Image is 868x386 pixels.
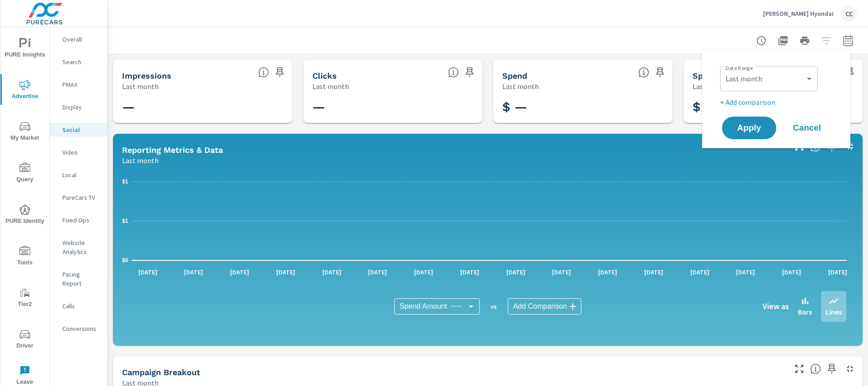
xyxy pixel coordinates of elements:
p: [DATE] [546,268,577,277]
text: $0 [122,257,128,264]
button: Select Date Range [839,32,857,50]
div: Calls [50,299,107,313]
span: My Market [3,121,47,143]
p: Website Analytics [62,238,100,256]
p: Social [62,125,100,134]
div: Add Comparison [508,298,581,315]
span: Apply [731,124,767,132]
p: [PERSON_NAME] Hyundai [763,9,834,18]
div: Display [50,100,107,114]
h5: Campaign Breakout [122,367,200,377]
p: Conversions [62,324,100,333]
span: Cancel [789,124,825,132]
span: Driver [3,329,47,351]
div: Conversions [50,322,107,335]
p: [DATE] [270,268,302,277]
div: Local [50,168,107,182]
div: PureCars TV [50,191,107,204]
div: Overall [50,33,107,46]
button: Apply [722,117,776,139]
p: [DATE] [224,268,255,277]
p: [DATE] [776,268,807,277]
span: The amount of money spent on advertising during the period. [638,67,649,78]
p: PMAX [62,80,100,89]
p: Last month [312,81,349,92]
p: [DATE] [316,268,348,277]
div: Video [50,146,107,159]
span: The number of times an ad was shown on your behalf. [258,67,269,78]
span: Advertise [3,80,47,102]
span: Tier2 [3,287,47,310]
p: Last month [122,81,159,92]
button: Print Report [796,32,814,50]
p: [DATE] [408,268,439,277]
button: Minimize Widget [843,362,857,376]
p: Last month [693,81,729,92]
button: Cancel [780,117,834,139]
p: Last month [122,155,159,166]
span: Add Comparison [513,302,567,311]
p: [DATE] [638,268,670,277]
text: $1 [122,179,128,185]
span: Save this to your personalized report [825,362,839,376]
p: + Add comparison [720,97,836,108]
span: PURE Insights [3,38,47,60]
span: This is a summary of Social performance results by campaign. Each column can be sorted. [810,363,821,374]
h3: $ — [502,99,664,115]
span: Save this to your personalized report [653,65,667,80]
p: [DATE] [362,268,393,277]
p: [DATE] [454,268,486,277]
p: Lines [826,306,842,317]
div: Social [50,123,107,137]
h5: Spend [502,71,527,80]
div: Fixed Ops [50,213,107,227]
p: Video [62,148,100,157]
p: Overall [62,35,100,44]
h3: — [312,99,474,115]
p: Search [62,57,100,66]
h3: — [122,99,283,115]
button: "Export Report to PDF" [774,32,792,50]
p: Pacing Report [62,270,100,288]
text: $1 [122,218,128,224]
h5: Impressions [122,71,171,80]
p: [DATE] [684,268,716,277]
div: PMAX [50,78,107,91]
div: Search [50,55,107,69]
span: The number of times an ad was clicked by a consumer. [448,67,459,78]
div: Website Analytics [50,236,107,259]
span: Save this to your personalized report [462,65,477,80]
h5: Reporting Metrics & Data [122,145,223,155]
p: [DATE] [132,268,164,277]
p: Last month [502,81,539,92]
p: [DATE] [500,268,532,277]
p: Bars [798,306,812,317]
div: CC [841,5,857,22]
div: Spend Amount [394,298,480,315]
span: Spend Amount [400,302,447,311]
p: [DATE] [822,268,854,277]
p: Fixed Ops [62,216,100,225]
h3: $ — [693,99,854,115]
span: Tools [3,246,47,268]
p: vs [480,302,508,311]
p: Display [62,103,100,112]
span: Save this to your personalized report [273,65,287,80]
span: PURE Identity [3,204,47,226]
p: [DATE] [178,268,209,277]
p: Calls [62,301,100,311]
p: [DATE] [592,268,623,277]
p: PureCars TV [62,193,100,202]
button: Make Fullscreen [792,362,807,376]
div: Pacing Report [50,268,107,290]
h6: View as [763,302,789,311]
h5: Spend Per Unit Sold [693,71,774,80]
span: Query [3,163,47,185]
h5: Clicks [312,71,337,80]
p: [DATE] [730,268,761,277]
p: Local [62,170,100,179]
